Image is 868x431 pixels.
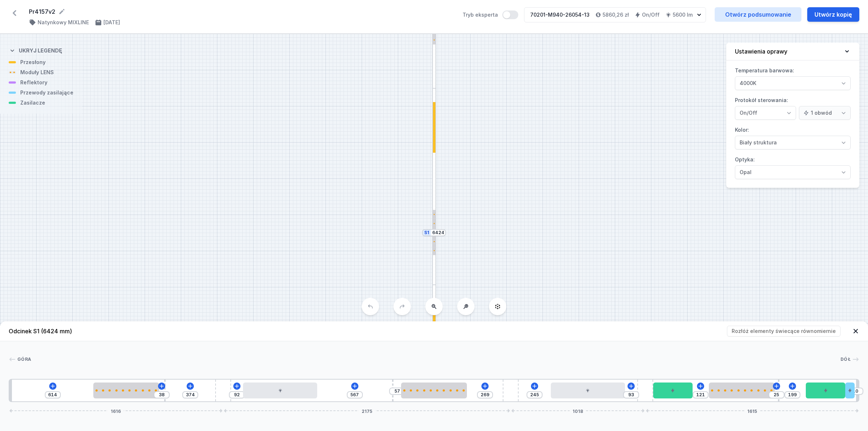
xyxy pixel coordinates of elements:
[653,383,693,398] div: ON/OFF Driver - up to 32W
[524,7,706,22] button: 70201-M940-26054-135860,26 złOn/Off5600 lm
[103,19,120,26] h4: [DATE]
[807,7,859,22] button: Utwórz kopię
[735,106,796,120] select: Protokół sterowania:
[108,409,124,413] span: 1616
[401,383,467,398] div: 10 LENS module 500mm 54°
[38,19,89,26] h4: Natynkowy MIXLINE
[432,230,444,236] input: Wymiar [mm]
[58,8,65,15] button: Edytuj nazwę projektu
[735,165,851,179] select: Optyka:
[735,94,851,120] label: Protokół sterowania:
[359,409,375,413] span: 2175
[502,10,518,19] button: Tryb eksperta
[726,43,859,60] button: Ustawienia oprawy
[735,154,851,179] label: Optyka:
[17,356,31,362] span: Góra
[735,47,787,56] h4: Ustawienia oprawy
[93,383,159,398] div: 10 LENS module 500mm 54°
[9,41,62,59] button: Ukryj legendę
[19,47,62,54] h4: Ukryj legendę
[243,383,317,398] div: LED opal module 560mm
[841,356,851,362] span: Dół
[735,76,851,90] select: Temperatura barwowa:
[709,383,775,398] div: 10 LENS module 500mm 54°
[673,11,693,18] h4: 5600 lm
[845,383,855,398] div: Hole for power supply cable
[744,409,760,413] span: 1615
[530,11,590,18] div: 70201-M940-26054-13
[603,11,629,18] h4: 5860,26 zł
[799,106,851,120] select: Protokół sterowania:
[735,124,851,149] label: Kolor:
[806,383,846,398] div: ON/OFF Driver - up to 40W
[735,136,851,149] select: Kolor:
[642,11,660,18] h4: On/Off
[29,7,454,16] form: Pr4157v2
[570,409,586,413] span: 1018
[715,7,801,22] a: Otwórz podsumowanie
[551,383,625,398] div: LED opal module 560mm
[463,10,518,19] label: Tryb eksperta
[735,65,851,90] label: Temperatura barwowa:
[41,328,72,335] span: (6424 mm)
[9,327,72,335] h4: Odcinek S1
